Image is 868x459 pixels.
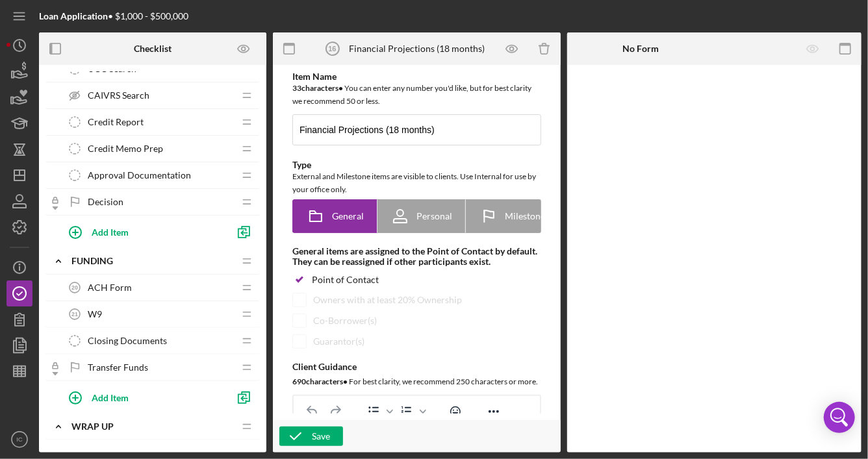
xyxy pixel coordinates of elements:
[328,45,336,53] tspan: 16
[88,282,132,293] span: ACH Form
[292,71,541,82] div: Item Name
[312,427,330,446] div: Save
[313,295,462,305] div: Owners with at least 20% Ownership
[279,427,343,446] button: Save
[39,10,108,21] b: Loan Application
[71,284,78,291] tspan: 20
[88,170,191,180] span: Approval Documentation
[292,160,541,170] div: Type
[292,246,541,267] div: General items are assigned to the Point of Contact by default. They can be reassigned if other pa...
[134,43,172,54] b: Checklist
[483,403,505,421] button: Reveal or hide additional toolbar items
[10,10,236,40] p: Please provide an 18-month cash flow projection for your business.
[71,421,234,432] div: Wrap up
[292,362,541,372] div: Client Guidance
[88,197,123,207] span: Decision
[363,403,395,421] div: Bullet list
[88,117,144,127] span: Credit Report
[92,385,129,410] div: Add Item
[88,90,149,101] span: CAIVRS Search
[88,336,167,346] span: Closing Documents
[292,82,541,108] div: You can enter any number you'd like, but for best clarity we recommend 50 or less.
[58,219,227,245] button: Add Item
[292,375,541,388] div: For best clarity, we recommend 250 characters or more.
[71,311,78,317] tspan: 21
[71,256,234,266] div: Funding
[292,83,343,93] b: 33 character s •
[292,170,541,196] div: External and Milestone items are visible to clients. Use Internal for use by your office only.
[292,377,348,386] b: 690 character s •
[324,403,346,421] button: Redo
[229,34,259,64] button: Preview as
[36,114,236,173] p: Include all cash inflows (e.g., sales revenue, loans, investments) and all cash outflows (e.g., p...
[10,50,236,64] p: Requirements:
[444,403,466,421] button: Emojis
[622,43,659,54] b: No Form
[313,316,377,326] div: Co-Borrower(s)
[39,11,188,21] div: • $1,000 - $500,000
[301,403,324,421] button: Undo
[88,362,148,373] span: Transfer Funds
[88,309,102,319] span: W9
[58,384,227,410] button: Add Item
[10,10,236,374] body: Rich Text Area. Press ALT-0 for help.
[88,143,163,154] span: Credit Memo Prep
[349,43,485,54] div: Financial Projections (18 months)
[92,219,129,244] div: Add Item
[313,336,364,347] div: Guarantor(s)
[332,211,364,221] span: General
[396,403,428,421] div: Numbered list
[416,211,452,221] span: Personal
[824,402,855,433] div: Open Intercom Messenger
[16,436,23,443] text: IC
[505,211,545,221] span: Milestone
[6,427,32,453] button: IC
[312,275,379,285] div: Point of Contact
[36,75,236,104] p: Break the projection down monthly for all 18 months.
